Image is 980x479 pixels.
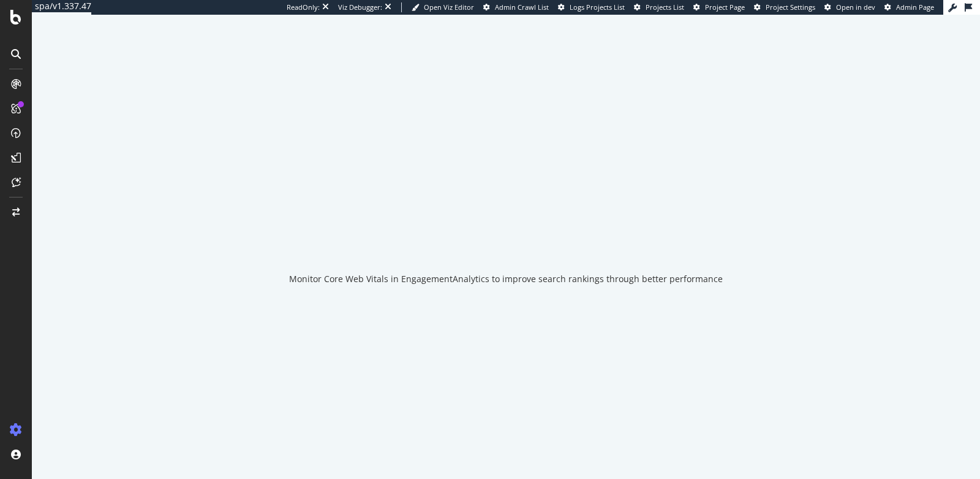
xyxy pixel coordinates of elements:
span: Project Page [705,2,745,12]
a: Open Viz Editor [412,2,474,12]
span: Admin Page [896,2,934,12]
a: Logs Projects List [558,2,625,12]
span: Open in dev [836,2,875,12]
a: Admin Page [884,2,934,12]
span: Open Viz Editor [424,2,474,12]
a: Project Settings [754,2,815,12]
span: Admin Crawl List [495,2,549,12]
a: Admin Crawl List [483,2,549,12]
span: Logs Projects List [570,2,625,12]
div: animation [462,209,550,253]
a: Open in dev [824,2,875,12]
span: Projects List [646,2,684,12]
span: Project Settings [766,2,815,12]
div: Monitor Core Web Vitals in EngagementAnalytics to improve search rankings through better performance [289,273,723,285]
div: Viz Debugger: [338,2,382,12]
a: Projects List [634,2,684,12]
a: Project Page [693,2,745,12]
div: ReadOnly: [287,2,320,12]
